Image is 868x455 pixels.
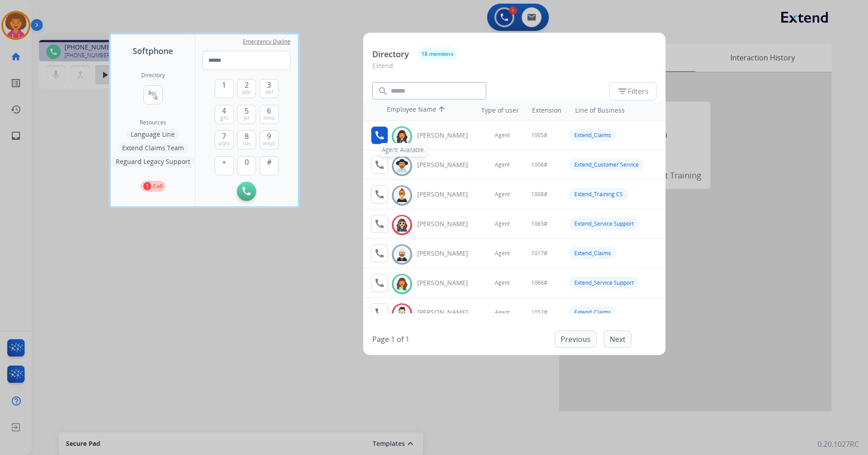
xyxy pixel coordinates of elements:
div: [PERSON_NAME] [417,249,478,258]
span: wxyz [263,140,275,147]
button: Language Line [126,129,179,140]
span: Softphone [133,45,173,57]
span: 1065# [531,220,547,227]
span: Emergency Dialing [243,38,291,45]
p: 0.20.1027RC [818,439,859,450]
span: 1006# [531,161,547,168]
span: 8 [245,131,249,142]
span: # [267,157,271,168]
span: 1 [222,79,226,90]
button: 8tuv [237,130,256,149]
span: + [222,157,226,168]
span: def [265,89,273,96]
mat-icon: arrow_upward [436,105,447,116]
div: Agent Available. [380,143,428,157]
span: 4 [222,105,226,116]
mat-icon: filter_list [617,86,628,97]
span: 3 [267,79,271,90]
img: avatar [395,277,409,291]
span: ghi [220,114,228,122]
img: avatar [395,159,409,173]
div: Extend_Service Support [569,277,639,289]
span: Resources [140,119,166,126]
p: of [397,334,404,345]
span: 1008# [531,191,547,198]
button: # [260,156,279,175]
span: 7 [222,131,226,142]
span: mno [263,114,275,122]
span: Filters [617,86,649,97]
span: tuv [243,140,251,147]
mat-icon: connect_without_contact [148,89,158,100]
button: 3def [260,79,279,98]
div: [PERSON_NAME] [417,278,478,287]
button: 6mno [260,105,279,124]
span: 9 [267,131,271,142]
button: 4ghi [215,105,234,124]
mat-icon: call [374,307,385,318]
span: jkl [244,114,249,122]
button: 1 [215,79,234,98]
img: avatar [395,218,409,232]
span: 0 [245,157,249,168]
div: [PERSON_NAME] [417,160,478,169]
img: avatar [395,247,409,262]
p: Call [153,182,163,190]
button: 9wxyz [260,130,279,149]
th: Employee Name [382,100,464,120]
mat-icon: call [374,277,385,288]
p: Page [372,334,389,345]
span: Agent [495,220,510,227]
p: Directory [372,48,409,60]
span: 5 [245,105,249,116]
span: Agent [495,279,510,287]
button: + [215,156,234,175]
p: Extend [372,61,656,78]
mat-icon: call [374,159,385,170]
span: Agent [495,309,510,316]
div: Extend_Claims [569,129,616,141]
button: 18 members [418,47,457,61]
span: 1005# [531,132,547,139]
div: Extend_Training CS [569,188,628,200]
div: [PERSON_NAME] [417,131,478,140]
span: Agent [495,161,510,168]
div: Extend_Claims [569,247,616,259]
h2: Directory [141,72,165,79]
th: Extension [528,101,566,119]
div: Extend_Service Support [569,218,639,230]
span: pqrs [218,140,230,147]
span: 1017# [531,250,547,257]
img: avatar [395,188,409,203]
div: [PERSON_NAME] [417,190,478,199]
th: Type of user [469,101,523,119]
p: 1 [143,182,151,190]
mat-icon: call [374,130,385,141]
button: Agent Available. [371,126,388,144]
span: Agent [495,132,510,139]
span: 1052# [531,309,547,316]
button: Filters [609,82,656,100]
span: 2 [245,79,249,90]
button: 2abc [237,79,256,98]
span: 6 [267,105,271,116]
mat-icon: search [378,86,389,97]
div: [PERSON_NAME] [417,219,478,228]
div: Extend_Customer Service [569,158,644,171]
button: 7pqrs [215,130,234,149]
span: 1066# [531,279,547,287]
mat-icon: call [374,189,385,200]
mat-icon: call [374,248,385,259]
button: Reguard Legacy Support [111,156,195,167]
span: Agent [495,191,510,198]
img: call-button [242,187,251,195]
img: avatar [395,129,409,143]
button: 5jkl [237,105,256,124]
button: Extend Claims Team [118,143,188,153]
div: [PERSON_NAME] [417,308,478,317]
span: Agent [495,250,510,257]
button: 0 [237,156,256,175]
div: Extend_Claims [569,306,616,318]
th: Line of Business [571,101,661,119]
img: avatar [395,307,409,321]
